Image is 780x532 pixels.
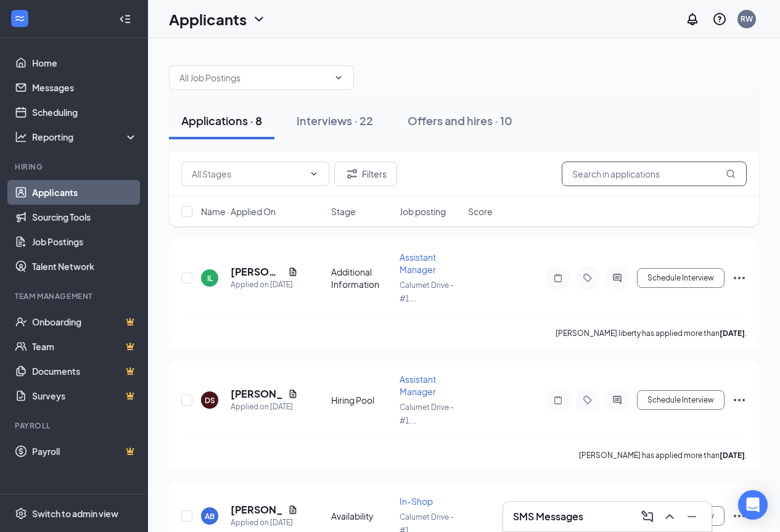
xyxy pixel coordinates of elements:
svg: Document [288,267,298,277]
div: Applied on [DATE] [231,401,298,413]
svg: Tag [580,395,595,405]
svg: Tag [580,273,595,283]
svg: Document [288,389,298,399]
div: Applications · 8 [181,113,262,128]
div: Additional Information [331,266,392,290]
div: RW [741,14,753,24]
button: ComposeMessage [638,507,657,526]
div: Interviews · 22 [297,113,373,128]
div: AB [205,511,215,522]
button: Filter Filters [334,162,397,186]
a: OnboardingCrown [32,309,138,334]
svg: Filter [345,166,359,181]
span: Assistant Manager [400,374,436,397]
svg: ActiveChat [610,395,625,405]
svg: ChevronUp [662,509,677,524]
button: Minimize [682,507,702,526]
div: DS [205,395,215,406]
span: In-Shop [400,496,433,507]
div: Team Management [15,291,135,301]
div: Open Intercom Messenger [738,490,768,520]
svg: ChevronDown [334,73,343,83]
svg: Ellipses [732,509,747,523]
h1: Applicants [169,9,247,30]
div: Applied on [DATE] [231,517,298,529]
span: Name · Applied On [201,205,276,218]
span: Calumet Drive - #1 ... [400,280,454,303]
svg: Ellipses [732,393,747,407]
div: IL [207,273,213,284]
svg: Minimize [684,509,699,524]
svg: Ellipses [732,271,747,285]
b: [DATE] [720,451,745,460]
input: All Job Postings [179,71,329,84]
a: Scheduling [32,100,138,125]
svg: MagnifyingGlass [726,169,736,179]
h3: SMS Messages [513,510,583,523]
div: Applied on [DATE] [231,279,298,291]
a: Home [32,51,138,75]
button: Schedule Interview [637,268,725,288]
h5: [PERSON_NAME] [231,503,283,517]
svg: QuestionInfo [712,12,727,27]
svg: ChevronDown [252,12,266,27]
svg: Document [288,505,298,515]
svg: Analysis [15,131,27,143]
span: Job posting [400,205,446,218]
span: Assistant Manager [400,252,436,275]
svg: ComposeMessage [640,509,655,524]
p: [PERSON_NAME] liberty has applied more than . [556,328,747,338]
div: Payroll [15,420,135,431]
div: Hiring [15,162,135,172]
svg: Note [551,273,565,283]
a: Sourcing Tools [32,205,138,229]
b: [DATE] [720,329,745,338]
div: Availability [331,510,392,522]
button: Schedule Interview [637,390,725,410]
span: Score [468,205,493,218]
p: [PERSON_NAME] has applied more than . [579,450,747,460]
div: Switch to admin view [32,507,118,520]
a: Job Postings [32,229,138,254]
a: PayrollCrown [32,439,138,464]
div: Hiring Pool [331,394,392,406]
div: Offers and hires · 10 [408,113,512,128]
input: Search in applications [562,162,747,186]
svg: Settings [15,507,27,520]
a: Applicants [32,180,138,205]
button: ChevronUp [660,507,679,526]
h5: [PERSON_NAME] liberty [231,265,283,279]
svg: WorkstreamLogo [14,12,26,25]
svg: Collapse [119,13,131,25]
svg: ActiveChat [610,273,625,283]
h5: [PERSON_NAME] [231,387,283,401]
a: TeamCrown [32,334,138,359]
a: Messages [32,75,138,100]
svg: Notifications [685,12,700,27]
a: DocumentsCrown [32,359,138,383]
a: Talent Network [32,254,138,279]
svg: ChevronDown [309,169,319,179]
span: Calumet Drive - #1 ... [400,403,454,425]
span: Stage [331,205,356,218]
div: Reporting [32,131,138,143]
a: SurveysCrown [32,383,138,408]
input: All Stages [192,167,304,181]
svg: Note [551,395,565,405]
